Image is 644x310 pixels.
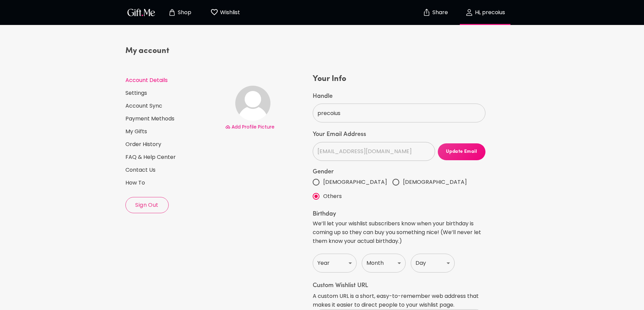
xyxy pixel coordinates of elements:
a: Order History [125,141,220,148]
label: Your Email Address [313,131,485,139]
span: Others [323,192,342,201]
h4: My account [125,46,220,56]
span: [DEMOGRAPHIC_DATA] [403,178,467,187]
a: FAQ & Help Center [125,153,220,161]
button: GiftMe Logo [125,8,157,17]
a: My Gifts [125,128,220,135]
img: Avatar [235,86,270,121]
span: Update Email [438,148,486,156]
a: Contact Us [125,166,220,174]
button: Store page [161,2,198,23]
a: Account Details [125,77,220,84]
p: A custom URL is a short, easy-to-remember web address that makes it easier to direct people to yo... [313,292,485,309]
button: Update Email [438,143,486,160]
button: Share [424,1,447,24]
a: Account Sync [125,102,220,110]
label: Handle [313,92,485,101]
img: secure [423,8,431,17]
button: Hi, precoius [451,2,519,23]
a: How To [125,179,220,187]
span: Add Profile Picture [232,123,275,130]
button: Wishlist page [207,2,244,23]
a: Payment Methods [125,115,220,122]
p: Shop [176,10,191,16]
span: Sign Out [126,201,168,209]
p: We’ll let your wishlist subscribers know when your birthday is coming up so they can buy you some... [313,219,485,246]
span: [DEMOGRAPHIC_DATA] [323,178,387,187]
a: Settings [125,89,220,97]
label: Gender [313,169,485,175]
p: Wishlist [218,8,240,17]
p: Hi, precoius [473,10,505,16]
h4: Your Info [313,74,485,84]
p: Share [431,10,448,16]
div: gender [313,175,485,203]
legend: Birthday [313,211,485,217]
button: Sign Out [125,197,169,213]
h6: Custom Wishlist URL [313,282,485,290]
img: GiftMe Logo [126,7,157,17]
